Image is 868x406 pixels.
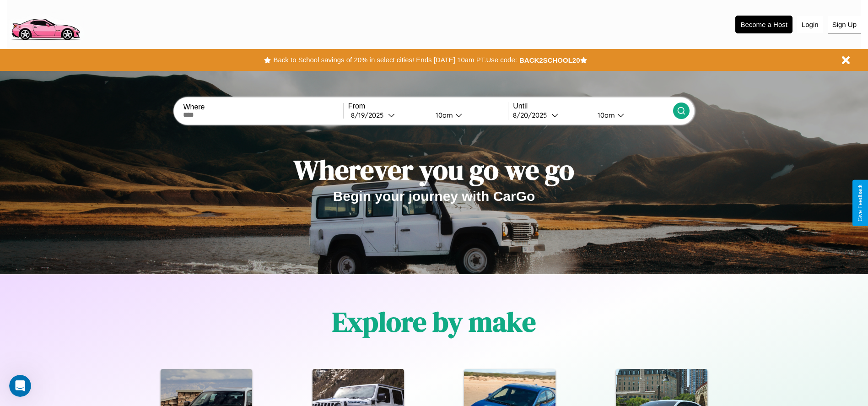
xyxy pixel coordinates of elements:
img: logo [7,5,84,43]
button: Login [797,16,823,33]
b: BACK2SCHOOL20 [519,56,580,64]
button: Sign Up [828,16,861,33]
h1: Explore by make [332,303,536,341]
button: Become a Host [735,16,793,33]
button: 10am [428,110,508,120]
button: Back to School savings of 20% in select cities! Ends [DATE] 10am PT.Use code: [271,54,519,66]
iframe: Intercom live chat [9,375,31,397]
button: 10am [590,110,673,120]
div: 8 / 20 / 2025 [513,111,551,119]
div: 10am [431,111,455,119]
label: Until [513,102,673,110]
div: Give Feedback [857,184,863,222]
div: 8 / 19 / 2025 [351,111,388,119]
div: 10am [593,111,617,119]
label: Where [183,103,343,111]
label: From [348,102,508,110]
button: 8/19/2025 [348,110,428,120]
